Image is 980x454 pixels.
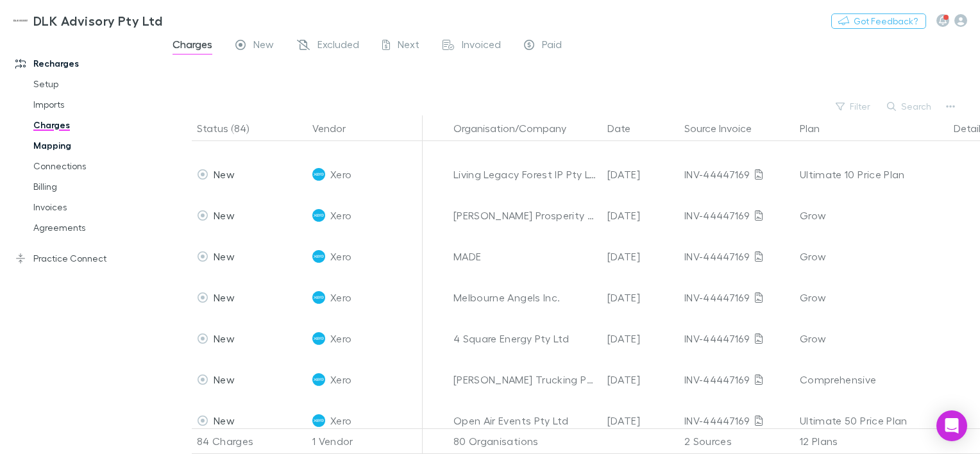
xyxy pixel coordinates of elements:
[214,332,235,344] span: New
[197,115,264,141] button: Status (84)
[684,359,790,400] div: INV-44447169
[679,428,795,454] div: 2 Sources
[307,428,423,454] div: 1 Vendor
[684,115,767,141] button: Source Invoice
[453,277,597,318] div: Melbourne Angels Inc.
[214,250,235,262] span: New
[214,414,235,426] span: New
[800,195,943,236] div: Grow
[3,248,168,269] a: Practice Connect
[173,38,212,55] span: Charges
[253,38,274,55] span: New
[800,115,835,141] button: Plan
[214,209,235,221] span: New
[602,359,679,400] div: [DATE]
[684,318,790,359] div: INV-44447169
[21,94,168,115] a: Imports
[192,428,307,454] div: 84 Charges
[5,5,170,36] a: DLK Advisory Pty Ltd
[330,154,351,195] span: Xero
[602,195,679,236] div: [DATE]
[312,373,325,386] img: Xero's Logo
[453,236,597,277] div: MADE
[448,428,602,454] div: 80 Organisations
[684,400,790,441] div: INV-44447169
[312,168,325,181] img: Xero's Logo
[800,318,943,359] div: Grow
[831,13,926,29] button: Got Feedback?
[21,156,168,176] a: Connections
[13,13,28,28] img: DLK Advisory Pty Ltd's Logo
[684,195,790,236] div: INV-44447169
[462,38,501,55] span: Invoiced
[21,135,168,156] a: Mapping
[21,176,168,197] a: Billing
[829,99,878,114] button: Filter
[602,400,679,441] div: [DATE]
[607,115,646,141] button: Date
[800,154,943,195] div: Ultimate 10 Price Plan
[936,410,967,441] div: Open Intercom Messenger
[214,373,235,385] span: New
[453,400,597,441] div: Open Air Events Pty Ltd
[330,318,351,359] span: Xero
[800,236,943,277] div: Grow
[33,13,162,28] h3: DLK Advisory Pty Ltd
[214,291,235,303] span: New
[312,332,325,345] img: Xero's Logo
[602,318,679,359] div: [DATE]
[330,195,351,236] span: Xero
[453,154,597,195] div: Living Legacy Forest IP Pty Ltd
[684,277,790,318] div: INV-44447169
[312,291,325,304] img: Xero's Logo
[21,115,168,135] a: Charges
[800,400,943,441] div: Ultimate 50 Price Plan
[330,277,351,318] span: Xero
[800,359,943,400] div: Comprehensive
[317,38,359,55] span: Excluded
[881,99,939,114] button: Search
[453,318,597,359] div: 4 Square Energy Pty Ltd
[602,277,679,318] div: [DATE]
[800,277,943,318] div: Grow
[453,195,597,236] div: [PERSON_NAME] Prosperity Pty Ltd
[312,115,361,141] button: Vendor
[542,38,562,55] span: Paid
[3,53,168,74] a: Recharges
[602,154,679,195] div: [DATE]
[330,400,351,441] span: Xero
[795,428,949,454] div: 12 Plans
[312,414,325,427] img: Xero's Logo
[398,38,419,55] span: Next
[684,236,790,277] div: INV-44447169
[21,217,168,238] a: Agreements
[453,359,597,400] div: [PERSON_NAME] Trucking Pty Ltd
[21,197,168,217] a: Invoices
[312,209,325,222] img: Xero's Logo
[312,250,325,263] img: Xero's Logo
[330,359,351,400] span: Xero
[684,154,790,195] div: INV-44447169
[453,115,582,141] button: Organisation/Company
[21,74,168,94] a: Setup
[214,168,235,180] span: New
[602,236,679,277] div: [DATE]
[330,236,351,277] span: Xero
